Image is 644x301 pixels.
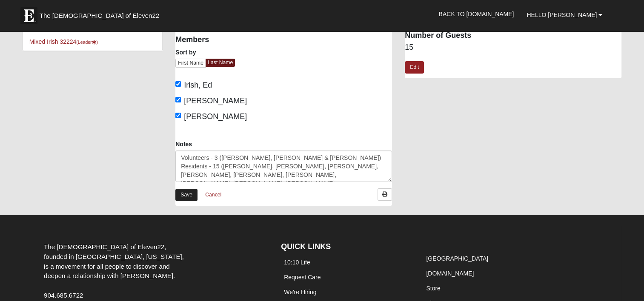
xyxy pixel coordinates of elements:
span: HTML Size: 95 KB [132,291,179,298]
a: 10:10 Life [284,259,310,266]
a: Page Load Time: 0.31s [8,292,60,298]
a: Page Properties (Alt+P) [623,286,638,298]
input: [PERSON_NAME] [175,97,181,102]
a: Hello [PERSON_NAME] [520,4,609,26]
h4: Members [175,35,278,45]
a: First Name [175,59,206,68]
span: ViewState Size: 14 KB [69,291,126,298]
dt: Number of Guests [405,30,621,41]
a: Edit [405,61,424,74]
span: Irish, Ed [184,81,212,89]
small: (Leader ) [76,40,98,45]
a: Last Name [206,59,235,67]
input: [PERSON_NAME] [175,113,181,118]
a: Save [175,189,197,201]
span: [PERSON_NAME] [184,112,247,121]
a: Mixed Irish 32224(Leader) [29,38,98,45]
a: [GEOGRAPHIC_DATA] [426,255,488,262]
span: [PERSON_NAME] [184,97,247,105]
textarea: Volunteers - 3 ([PERSON_NAME], [PERSON_NAME] & [PERSON_NAME]) Residents - 15 ([PERSON_NAME], [PER... [175,150,392,182]
a: [DOMAIN_NAME] [426,270,474,277]
a: Web cache enabled [186,290,190,298]
a: Back to [DOMAIN_NAME] [432,3,520,25]
h4: QUICK LINKS [281,242,410,252]
input: Irish, Ed [175,81,181,87]
label: Notes [175,140,192,148]
label: Sort by [175,48,196,57]
a: Store [426,285,440,292]
span: Hello [PERSON_NAME] [527,11,597,18]
span: The [DEMOGRAPHIC_DATA] of Eleven22 [40,11,159,20]
img: Eleven22 logo [20,7,37,24]
a: Cancel [200,188,227,202]
a: The [DEMOGRAPHIC_DATA] of Eleven22 [16,3,186,24]
a: Request Care [284,274,321,281]
a: Print Attendance Roster [378,188,392,201]
dd: 15 [405,42,621,53]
